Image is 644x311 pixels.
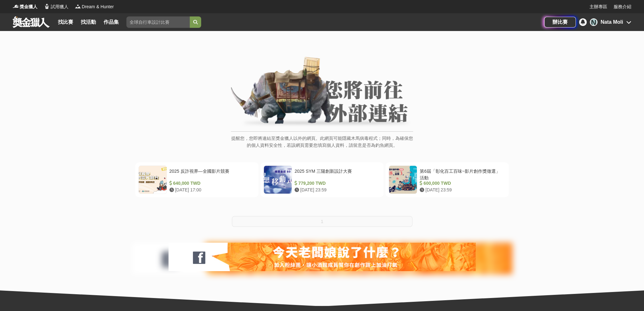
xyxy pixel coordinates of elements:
[231,57,413,128] img: External Link Banner
[78,18,99,27] a: 找活動
[51,3,68,10] span: 試用獵人
[55,18,76,27] a: 找比賽
[135,162,258,197] a: 2025 反詐視界—全國影片競賽 640,000 TWD [DATE] 17:00
[590,18,597,26] div: N
[44,3,50,9] img: Logo
[231,135,413,155] p: 提醒您，您即將連結至獎金獵人以外的網頁。此網頁可能隱藏木馬病毒程式；同時，為確保您的個人資料安全性，若該網頁需要您填寫個人資料，請留意是否為釣魚網頁。
[260,162,384,197] a: 2025 SYM 三陽創新設計大賽 779,200 TWD [DATE] 23:59
[169,168,253,180] div: 2025 反詐視界—全國影片競賽
[20,3,37,10] span: 獎金獵人
[295,187,378,193] div: [DATE] 23:59
[169,187,253,193] div: [DATE] 17:00
[75,3,114,10] a: LogoDream & Hunter
[295,180,378,187] div: 779,200 TWD
[169,243,476,271] img: 127fc932-0e2d-47dc-a7d9-3a4a18f96856.jpg
[420,187,503,193] div: [DATE] 23:59
[101,18,121,27] a: 作品集
[386,162,509,197] a: 第6屆「彰化百工百味~影片創作獎徵選」活動 600,000 TWD [DATE] 23:59
[590,3,607,10] a: 主辦專區
[13,3,19,9] img: Logo
[13,3,37,10] a: Logo獎金獵人
[614,3,631,10] a: 服務介紹
[82,3,114,10] span: Dream & Hunter
[420,180,503,187] div: 600,000 TWD
[169,180,253,187] div: 640,000 TWD
[295,168,378,180] div: 2025 SYM 三陽創新設計大賽
[44,3,68,10] a: Logo試用獵人
[601,18,623,26] div: Nata Moli
[75,3,81,9] img: Logo
[420,168,503,180] div: 第6屆「彰化百工百味~影片創作獎徵選」活動
[232,216,412,227] button: 1
[126,16,190,28] input: 全球自行車設計比賽
[544,17,576,28] a: 辦比賽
